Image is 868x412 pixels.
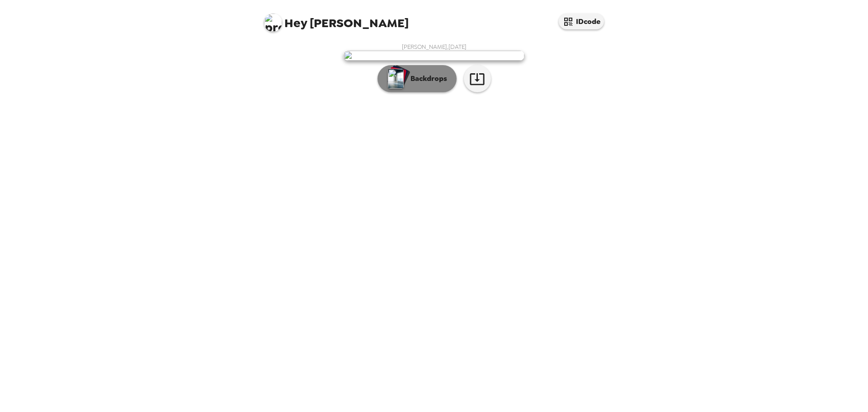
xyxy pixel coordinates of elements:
button: IDcode [559,14,604,29]
img: profile pic [264,14,282,32]
span: Hey [284,15,307,31]
p: Backdrops [406,73,447,84]
span: [PERSON_NAME] [264,9,409,29]
img: user [344,51,524,61]
button: Backdrops [377,65,457,92]
span: [PERSON_NAME] , [DATE] [402,43,467,51]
